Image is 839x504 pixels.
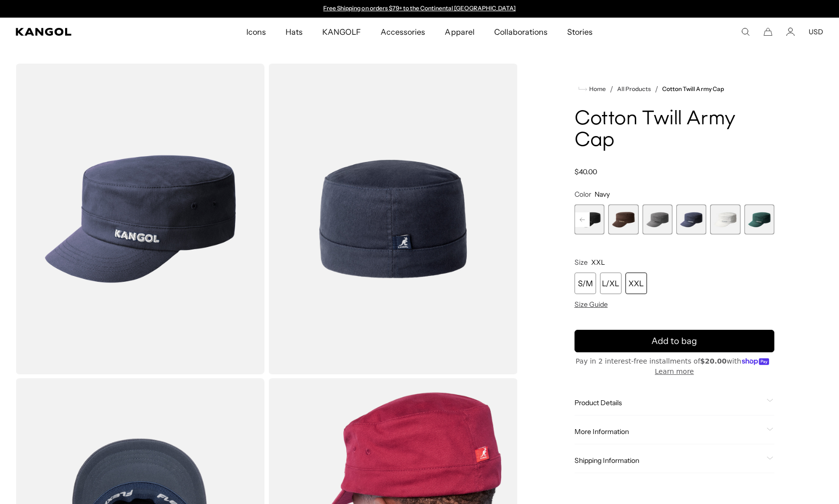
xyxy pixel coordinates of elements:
nav: breadcrumbs [575,83,774,95]
a: Kangol [16,28,163,36]
span: Shipping Information [575,456,763,465]
a: Stories [557,18,602,46]
span: Navy [595,190,610,199]
label: Pine [744,205,774,234]
label: Black [575,205,604,234]
slideshow-component: Announcement bar [319,5,521,13]
button: Cart [764,27,772,36]
div: L/XL [600,273,622,294]
span: XXL [591,258,605,267]
span: Color [575,190,591,199]
h1: Cotton Twill Army Cap [575,109,774,152]
span: Hats [286,18,303,46]
a: Cotton Twill Army Cap [662,86,724,92]
a: Hats [276,18,312,46]
label: White [710,205,740,234]
a: KANGOLF [312,18,371,46]
span: $40.00 [575,167,597,176]
span: Product Details [575,398,763,407]
button: USD [809,27,823,36]
img: color-navy [268,64,517,374]
div: 6 of 9 [642,205,672,234]
a: Apparel [435,18,484,46]
div: 1 of 2 [319,5,521,13]
span: Collaborations [494,18,548,46]
div: 8 of 9 [710,205,740,234]
span: Accessories [381,18,425,46]
li: / [606,83,613,95]
a: Free Shipping on orders $79+ to the Continental [GEOGRAPHIC_DATA] [323,4,516,12]
div: Announcement [319,5,521,13]
a: All Products [617,86,651,92]
li: / [651,83,658,95]
span: Stories [567,18,593,46]
span: KANGOLF [322,18,361,46]
img: color-navy [16,64,264,374]
div: S/M [575,273,596,294]
button: Add to bag [575,330,774,352]
span: Size Guide [575,300,608,309]
span: More Information [575,427,763,436]
div: 5 of 9 [608,205,638,234]
label: Navy [676,205,706,234]
a: Account [786,27,795,36]
div: 7 of 9 [676,205,706,234]
div: 4 of 9 [575,205,604,234]
span: Home [587,86,606,92]
a: Collaborations [484,18,557,46]
a: Icons [237,18,276,46]
a: Accessories [371,18,435,46]
summary: Search here [741,27,750,36]
span: Icons [246,18,266,46]
div: 9 of 9 [744,205,774,234]
span: Add to bag [651,335,697,348]
span: Size [575,258,588,267]
label: Grey [642,205,672,234]
div: XXL [625,273,647,294]
label: Brown [608,205,638,234]
span: Apparel [445,18,474,46]
a: Home [578,85,606,93]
